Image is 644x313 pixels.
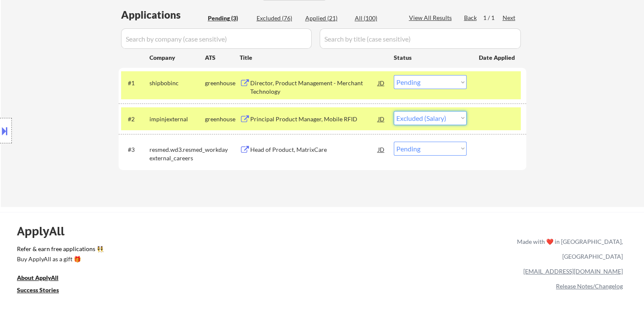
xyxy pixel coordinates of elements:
div: Back [464,14,478,22]
div: shipbobinc [149,79,205,87]
div: Next [503,14,516,22]
div: Title [240,53,386,62]
div: Excluded (76) [257,14,299,22]
a: Release Notes/Changelog [556,282,623,290]
div: All (100) [355,14,397,22]
div: Made with ❤️ in [GEOGRAPHIC_DATA], [GEOGRAPHIC_DATA] [514,234,623,264]
div: ATS [205,53,240,62]
div: ApplyAll [17,224,74,238]
div: 1 / 1 [483,14,503,22]
a: Buy ApplyAll as a gift 🎁 [17,255,102,265]
div: impinjexternal [149,115,205,123]
div: resmed.wd3.resmed_external_careers [149,145,205,162]
u: About ApplyAll [17,274,58,281]
div: workday [205,145,240,154]
div: Applied (21) [305,14,348,22]
div: Head of Product, MatrixCare [250,145,378,154]
div: Date Applied [479,53,516,62]
div: Director, Product Management - Merchant Technology [250,79,378,95]
div: JD [377,111,386,126]
div: View All Results [409,14,454,22]
div: greenhouse [205,115,240,123]
input: Search by title (case sensitive) [320,28,521,49]
div: Company [149,53,205,62]
u: Success Stories [17,286,59,293]
div: greenhouse [205,79,240,87]
div: Principal Product Manager, Mobile RFID [250,115,378,123]
a: [EMAIL_ADDRESS][DOMAIN_NAME] [523,268,623,275]
input: Search by company (case sensitive) [121,28,312,49]
div: Applications [121,10,205,20]
div: JD [377,142,386,157]
a: About ApplyAll [17,274,70,284]
a: Success Stories [17,286,70,296]
div: Buy ApplyAll as a gift 🎁 [17,256,102,262]
a: Refer & earn free applications 👯‍♀️ [17,246,340,255]
div: Status [394,50,467,65]
div: JD [377,75,386,90]
div: Pending (3) [208,14,250,22]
